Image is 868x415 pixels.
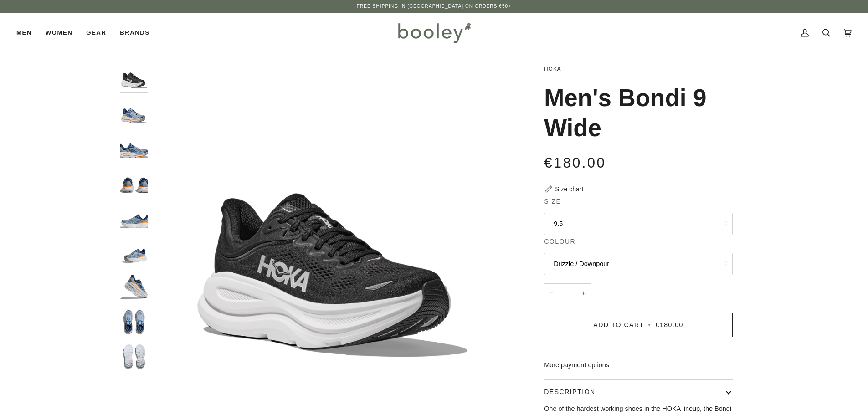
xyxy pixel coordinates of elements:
[120,28,149,37] span: Brands
[544,360,733,370] a: More payment options
[120,343,148,370] img: Hoka Men's Bondi 9 Wide Drizzle / Downpour - Booley Galway
[120,169,148,196] img: Hoka Men's Bondi 9 Wide Drizzle / Downpour - Booley Galway
[39,13,79,53] a: Women
[46,28,72,37] span: Women
[86,28,106,37] span: Gear
[16,13,39,53] a: Men
[576,283,591,304] button: +
[79,13,113,53] a: Gear
[120,238,148,266] img: Hoka Men's Bondi 9 Wide Drizzle / Downpour - Booley Galway
[544,283,559,304] button: −
[555,184,583,194] div: Size chart
[544,66,561,72] a: Hoka
[544,155,606,171] span: €180.00
[120,99,148,126] img: Hoka Men's Bondi 9 Wide Drizzle / Downpour - Booley Galway
[544,283,591,304] input: Quantity
[647,321,653,328] span: •
[544,83,726,143] h1: Men's Bondi 9 Wide
[544,313,733,337] button: Add to Cart • €180.00
[120,64,148,91] img: Hoka Men's Bondi 9 Wide Black / White - Booley Galway
[120,273,148,301] img: Hoka Men's Bondi 9 Wide Drizzle / Downpour - Booley Galway
[394,20,474,46] img: Booley
[593,321,644,328] span: Add to Cart
[544,213,733,235] button: 9.5
[544,253,733,275] button: Drizzle / Downpour
[544,197,561,206] span: Size
[544,237,575,246] span: Colour
[357,3,511,10] p: Free Shipping in [GEOGRAPHIC_DATA] on Orders €50+
[544,380,733,404] button: Description
[113,13,156,53] a: Brands
[120,204,148,231] img: Hoka Men's Bondi 9 Wide Drizzle / Downpour - Booley Galway
[16,28,32,37] span: Men
[120,133,148,161] img: Hoka Men's Bondi 9 Wide Drizzle / Downpour - Booley Galway
[120,308,148,336] img: Hoka Men's Bondi 9 Wide Drizzle / Downpour - Booley Galway
[656,321,683,328] span: €180.00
